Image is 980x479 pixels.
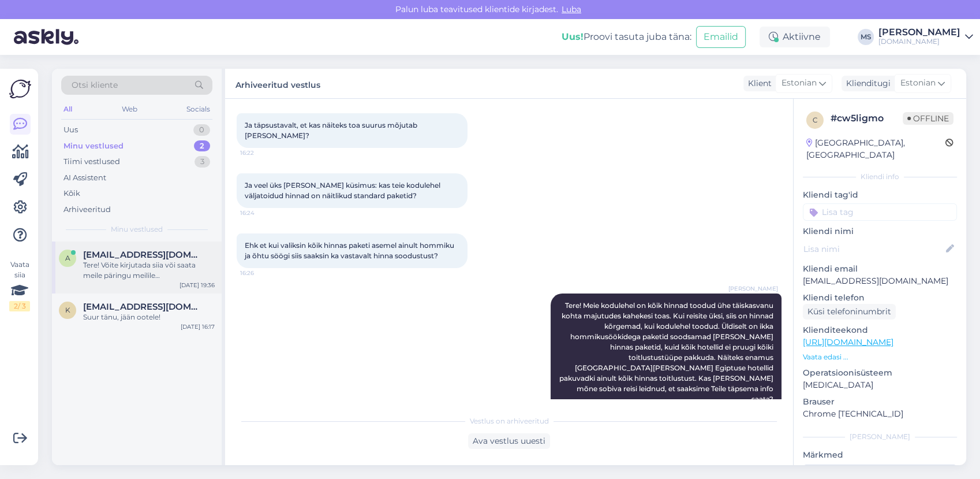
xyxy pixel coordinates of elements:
span: Luba [558,4,585,14]
div: Web [119,102,140,117]
div: Tiimi vestlused [63,156,120,168]
p: Vaata edasi ... [803,352,957,362]
div: Tere! Võite kirjutada siia või saata meile päringu meilile [EMAIL_ADDRESS][DOMAIN_NAME]. [83,260,215,281]
a: [URL][DOMAIN_NAME] [803,337,893,347]
div: Kliendi info [803,172,957,182]
div: 0 [193,124,210,136]
span: Offline [903,112,953,125]
input: Lisa nimi [803,243,944,255]
button: Emailid [696,26,746,48]
div: 3 [194,156,210,168]
span: [PERSON_NAME] [728,284,778,293]
p: Kliendi email [803,263,957,275]
div: Socials [184,102,212,117]
div: [DOMAIN_NAME] [878,37,960,46]
div: # cw5ligmo [831,112,903,125]
span: Tere! Meie kodulehel on kõik hinnad toodud ühe täiskasvanu kohta majutudes kahekesi toas. Kui rei... [559,301,775,403]
label: Arhiveeritud vestlus [235,76,320,91]
div: [DATE] 19:36 [179,281,215,289]
p: Kliendi telefon [803,292,957,304]
span: Minu vestlused [111,224,163,235]
input: Lisa tag [803,203,957,221]
div: All [61,102,74,117]
span: Ja täpsustavalt, et kas näiteks toa suurus mõjutab [PERSON_NAME]? [245,121,419,140]
span: Otsi kliente [72,79,118,91]
span: Vestlus on arhiveeritud [470,416,549,426]
p: Märkmed [803,449,957,461]
span: 16:26 [240,269,283,277]
div: Küsi telefoninumbrit [803,304,896,320]
span: karina.hartokainen@gmail.com [83,302,203,312]
div: Suur tänu, jään ootele! [83,312,215,322]
span: Estonian [781,77,817,90]
div: Proovi tasuta juba täna: [562,30,691,44]
p: Operatsioonisüsteem [803,367,957,379]
b: Uus! [562,31,583,42]
a: [PERSON_NAME][DOMAIN_NAME] [878,28,973,46]
p: Brauser [803,396,957,408]
div: [PERSON_NAME] [878,28,960,37]
div: Kõik [63,188,80,199]
span: 16:22 [240,148,283,157]
div: Minu vestlused [63,140,124,152]
div: Klienditugi [841,77,891,90]
span: a [65,254,70,262]
img: Askly Logo [9,78,31,100]
div: 2 [194,140,210,152]
div: Ava vestlus uuesti [468,433,550,449]
div: [DATE] 16:17 [181,322,215,331]
span: c [813,116,818,124]
div: Klient [743,77,772,90]
p: Chrome [TECHNICAL_ID] [803,408,957,420]
div: Aktiivne [760,27,830,47]
span: Ja veel üks [PERSON_NAME] küsimus: kas teie kodulehel väljatoidud hinnad on näitlikud standard pa... [245,181,442,200]
p: [EMAIL_ADDRESS][DOMAIN_NAME] [803,275,957,287]
p: Kliendi nimi [803,225,957,237]
div: [GEOGRAPHIC_DATA], [GEOGRAPHIC_DATA] [806,137,945,161]
div: Uus [63,124,78,136]
span: anneli.veinberg17@gmail.com [83,250,203,260]
p: Kliendi tag'id [803,189,957,201]
div: Arhiveeritud [63,204,111,216]
div: 2 / 3 [9,301,30,311]
div: Vaata siia [9,259,30,311]
span: Estonian [900,77,936,90]
span: k [65,306,70,314]
div: MS [858,29,874,45]
p: Klienditeekond [803,324,957,336]
span: 16:24 [240,209,283,217]
div: AI Assistent [63,172,106,184]
div: [PERSON_NAME] [803,432,957,442]
span: Ehk et kui valiksin kõik hinnas paketi asemel ainult hommiku ja õhtu söögi siis saaksin ka vastav... [245,241,456,260]
p: [MEDICAL_DATA] [803,379,957,391]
